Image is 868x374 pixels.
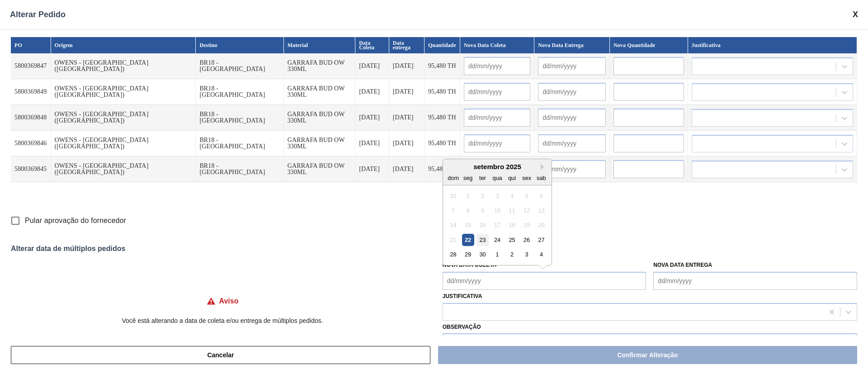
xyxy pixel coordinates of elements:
[491,219,503,231] div: Not available quarta-feira, 17 de setembro de 2025
[538,109,606,127] input: dd/mm/yyyy
[506,204,518,217] div: Not available quinta-feira, 11 de setembro de 2025
[10,10,66,19] span: Alterar Pedido
[535,171,547,184] div: sab
[520,204,533,217] div: Not available sexta-feira, 12 de setembro de 2025
[355,37,389,53] th: Data Coleta
[11,53,51,79] td: 5800369847
[389,105,425,131] td: [DATE]
[506,171,518,184] div: qui
[443,321,857,334] label: Observação
[355,53,389,79] td: [DATE]
[447,171,459,184] div: dom
[425,131,460,156] td: 95,480 TH
[196,79,283,105] td: BR18 - [GEOGRAPHIC_DATA]
[520,189,533,202] div: Not available sexta-feira, 5 de setembro de 2025
[284,37,356,53] th: Material
[462,204,474,217] div: Not available segunda-feira, 8 de setembro de 2025
[11,79,51,105] td: 5800369849
[506,189,518,202] div: Not available quinta-feira, 4 de setembro de 2025
[11,156,51,182] td: 5800369845
[196,156,283,182] td: BR18 - [GEOGRAPHIC_DATA]
[11,37,51,53] th: PO
[25,215,126,226] span: Pular aprovação do fornecedor
[11,131,51,156] td: 5800369846
[464,57,530,75] input: dd/mm/yyyy
[520,171,533,184] div: sex
[476,171,489,184] div: ter
[425,156,460,182] td: 95,480 TH
[491,234,503,246] div: Choose quarta-feira, 24 de setembro de 2025
[196,53,283,79] td: BR18 - [GEOGRAPHIC_DATA]
[196,131,283,156] td: BR18 - [GEOGRAPHIC_DATA]
[355,156,389,182] td: [DATE]
[284,53,356,79] td: GARRAFA BUD OW 330ML
[491,171,503,184] div: qua
[443,163,552,170] div: setembro 2025
[11,317,434,324] p: Você está alterando a data de coleta e/ou entrega de múltiplos pedidos.
[520,219,533,231] div: Not available sexta-feira, 19 de setembro de 2025
[538,134,606,152] input: dd/mm/yyyy
[491,248,503,260] div: Choose quarta-feira, 1 de outubro de 2025
[51,79,196,105] td: OWENS - [GEOGRAPHIC_DATA] ([GEOGRAPHIC_DATA])
[610,37,688,53] th: Nova Quantidade
[425,105,460,131] td: 95,480 TH
[535,248,547,260] div: Choose sábado, 4 de outubro de 2025
[462,234,474,246] div: Choose segunda-feira, 22 de setembro de 2025
[653,272,857,290] input: dd/mm/yyyy
[464,109,530,127] input: dd/mm/yyyy
[446,189,548,262] div: month 2025-09
[506,234,518,246] div: Choose quinta-feira, 25 de setembro de 2025
[219,297,239,305] h4: Aviso
[535,219,547,231] div: Not available sábado, 20 de setembro de 2025
[284,79,356,105] td: GARRAFA BUD OW 330ML
[538,160,606,178] input: dd/mm/yyyy
[462,189,474,202] div: Not available segunda-feira, 1 de setembro de 2025
[447,219,459,231] div: Not available domingo, 14 de setembro de 2025
[51,37,196,53] th: Origem
[476,234,489,246] div: Choose terça-feira, 23 de setembro de 2025
[653,262,712,268] label: Nova Data Entrega
[355,105,389,131] td: [DATE]
[355,79,389,105] td: [DATE]
[389,79,425,105] td: [DATE]
[389,37,425,53] th: Data entrega
[535,204,547,217] div: Not available sábado, 13 de setembro de 2025
[284,105,356,131] td: GARRAFA BUD OW 330ML
[464,134,530,152] input: dd/mm/yyyy
[491,189,503,202] div: Not available quarta-feira, 3 de setembro de 2025
[476,204,489,217] div: Not available terça-feira, 9 de setembro de 2025
[389,131,425,156] td: [DATE]
[538,57,606,75] input: dd/mm/yyyy
[534,37,610,53] th: Nova Data Entrega
[535,234,547,246] div: Choose sábado, 27 de setembro de 2025
[520,248,533,260] div: Choose sexta-feira, 3 de outubro de 2025
[284,131,356,156] td: GARRAFA BUD OW 330ML
[11,105,51,131] td: 5800369848
[443,272,646,290] input: dd/mm/yyyy
[196,37,283,53] th: Destino
[535,189,547,202] div: Not available sábado, 6 de setembro de 2025
[425,53,460,79] td: 95,480 TH
[425,37,460,53] th: Quantidade
[506,248,518,260] div: Choose quinta-feira, 2 de outubro de 2025
[443,293,482,299] label: Justificativa
[11,245,857,253] div: Alterar data de múltiplos pedidos
[464,83,530,101] input: dd/mm/yyyy
[11,346,430,364] button: Cancelar
[520,234,533,246] div: Choose sexta-feira, 26 de setembro de 2025
[541,164,547,170] button: Next Month
[476,248,489,260] div: Choose terça-feira, 30 de setembro de 2025
[476,189,489,202] div: Not available terça-feira, 2 de setembro de 2025
[462,248,474,260] div: Choose segunda-feira, 29 de setembro de 2025
[447,189,459,202] div: Not available domingo, 31 de agosto de 2025
[460,37,534,53] th: Nova Data Coleta
[447,248,459,260] div: Choose domingo, 28 de setembro de 2025
[51,131,196,156] td: OWENS - [GEOGRAPHIC_DATA] ([GEOGRAPHIC_DATA])
[355,131,389,156] td: [DATE]
[462,171,474,184] div: seg
[462,219,474,231] div: Not available segunda-feira, 15 de setembro de 2025
[447,234,459,246] div: Not available domingo, 21 de setembro de 2025
[538,83,606,101] input: dd/mm/yyyy
[51,53,196,79] td: OWENS - [GEOGRAPHIC_DATA] ([GEOGRAPHIC_DATA])
[389,53,425,79] td: [DATE]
